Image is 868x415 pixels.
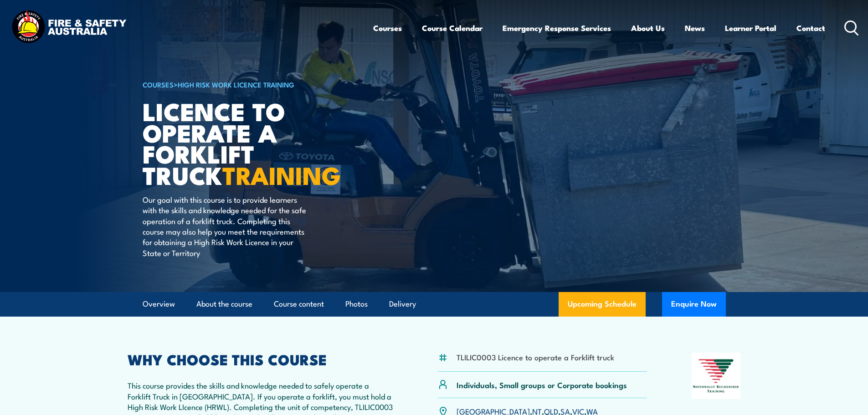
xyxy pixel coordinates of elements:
a: Upcoming Schedule [559,292,646,317]
a: Delivery [389,292,416,316]
a: Course content [274,292,324,316]
a: Learner Portal [725,16,776,40]
a: About the course [196,292,252,316]
a: Courses [373,16,402,40]
a: About Us [631,16,665,40]
li: TLILIC0003 Licence to operate a Forklift truck [457,352,614,362]
strong: TRAINING [222,155,341,193]
p: Our goal with this course is to provide learners with the skills and knowledge needed for the saf... [143,194,309,258]
a: Course Calendar [422,16,483,40]
h1: Licence to operate a forklift truck [143,100,368,185]
a: News [685,16,705,40]
a: Photos [345,292,368,316]
h2: WHY CHOOSE THIS COURSE [128,353,394,365]
button: Enquire Now [662,292,726,317]
img: Nationally Recognised Training logo. [692,353,741,399]
a: Contact [796,16,825,40]
h6: > [143,79,368,90]
p: Individuals, Small groups or Corporate bookings [457,379,627,390]
a: Overview [143,292,175,316]
a: COURSES [143,79,174,89]
a: High Risk Work Licence Training [178,79,294,89]
a: Emergency Response Services [503,16,611,40]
